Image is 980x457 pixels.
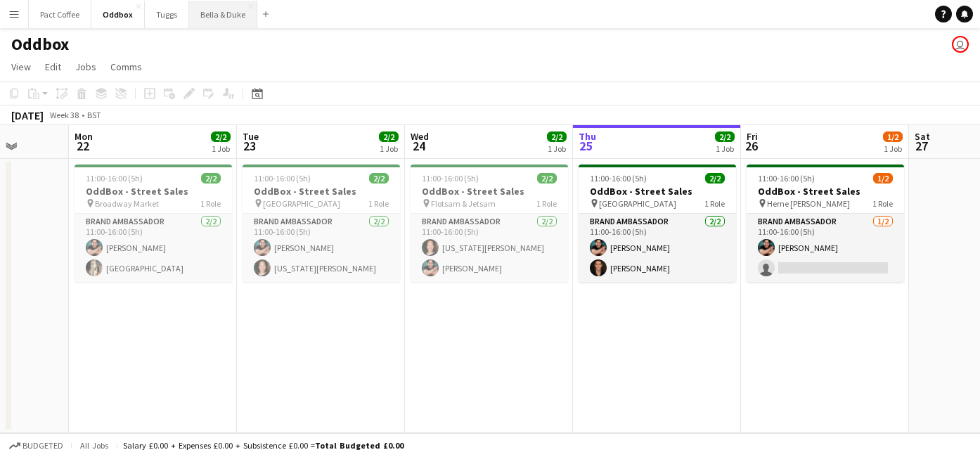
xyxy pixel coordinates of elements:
a: Jobs [70,58,102,76]
app-job-card: 11:00-16:00 (5h)2/2OddBox - Street Sales Flotsam & Jetsam1 RoleBrand Ambassador2/211:00-16:00 (5h... [411,165,568,282]
app-card-role: Brand Ambassador2/211:00-16:00 (5h)[US_STATE][PERSON_NAME][PERSON_NAME] [411,214,568,282]
span: 27 [913,138,930,154]
span: 22 [72,138,93,154]
h3: OddBox - Street Sales [579,185,736,198]
span: 24 [408,138,429,154]
h3: OddBox - Street Sales [747,185,904,198]
span: 2/2 [547,131,567,142]
app-card-role: Brand Ambassador2/211:00-16:00 (5h)[PERSON_NAME][US_STATE][PERSON_NAME] [243,214,400,282]
span: 2/2 [537,173,557,184]
a: Edit [39,58,67,76]
span: 25 [576,138,596,154]
span: 26 [744,138,758,154]
div: 1 Job [884,143,902,154]
span: Herne [PERSON_NAME] [767,198,850,209]
span: 11:00-16:00 (5h) [590,173,647,184]
span: 2/2 [705,173,725,184]
span: Mon [75,130,93,143]
span: 1/2 [873,173,893,184]
div: 1 Job [212,143,230,154]
app-job-card: 11:00-16:00 (5h)2/2OddBox - Street Sales Broadway Market1 RoleBrand Ambassador2/211:00-16:00 (5h)... [75,165,232,282]
span: Total Budgeted £0.00 [315,440,404,451]
button: Pact Coffee [29,1,91,28]
div: Salary £0.00 + Expenses £0.00 + Subsistence £0.00 = [123,440,404,451]
span: 1 Role [704,198,725,209]
app-user-avatar: Chubby Bear [952,36,969,53]
app-job-card: 11:00-16:00 (5h)2/2OddBox - Street Sales [GEOGRAPHIC_DATA]1 RoleBrand Ambassador2/211:00-16:00 (5... [579,165,736,282]
h1: Oddbox [11,34,69,55]
button: Oddbox [91,1,145,28]
button: Tuggs [145,1,189,28]
app-job-card: 11:00-16:00 (5h)1/2OddBox - Street Sales Herne [PERSON_NAME]1 RoleBrand Ambassador1/211:00-16:00 ... [747,165,904,282]
span: Thu [579,130,596,143]
span: 2/2 [211,131,231,142]
span: [GEOGRAPHIC_DATA] [599,198,676,209]
span: 2/2 [379,131,399,142]
span: Fri [747,130,758,143]
span: 2/2 [369,173,389,184]
a: Comms [105,58,148,76]
span: Sat [915,130,930,143]
span: 1 Role [872,198,893,209]
span: 1 Role [536,198,557,209]
span: Wed [411,130,429,143]
span: 11:00-16:00 (5h) [422,173,479,184]
div: BST [87,110,101,120]
span: 11:00-16:00 (5h) [86,173,143,184]
span: Edit [45,60,61,73]
span: 1 Role [200,198,221,209]
span: Tue [243,130,259,143]
span: Budgeted [22,441,63,451]
a: View [6,58,37,76]
span: Week 38 [46,110,82,120]
span: 23 [240,138,259,154]
app-card-role: Brand Ambassador2/211:00-16:00 (5h)[PERSON_NAME][GEOGRAPHIC_DATA] [75,214,232,282]
button: Budgeted [7,438,65,453]
span: 2/2 [201,173,221,184]
span: 2/2 [715,131,735,142]
span: [GEOGRAPHIC_DATA] [263,198,340,209]
div: [DATE] [11,108,44,122]
span: Comms [110,60,142,73]
span: Jobs [75,60,96,73]
div: 1 Job [548,143,566,154]
h3: OddBox - Street Sales [75,185,232,198]
span: Flotsam & Jetsam [431,198,496,209]
h3: OddBox - Street Sales [411,185,568,198]
span: All jobs [77,440,111,451]
span: 1 Role [368,198,389,209]
button: Bella & Duke [189,1,257,28]
h3: OddBox - Street Sales [243,185,400,198]
app-card-role: Brand Ambassador1/211:00-16:00 (5h)[PERSON_NAME] [747,214,904,282]
div: 1 Job [380,143,398,154]
span: 11:00-16:00 (5h) [758,173,815,184]
span: 11:00-16:00 (5h) [254,173,311,184]
app-job-card: 11:00-16:00 (5h)2/2OddBox - Street Sales [GEOGRAPHIC_DATA]1 RoleBrand Ambassador2/211:00-16:00 (5... [243,165,400,282]
span: 1/2 [883,131,903,142]
div: 1 Job [716,143,734,154]
span: View [11,60,31,73]
app-card-role: Brand Ambassador2/211:00-16:00 (5h)[PERSON_NAME][PERSON_NAME] [579,214,736,282]
span: Broadway Market [95,198,159,209]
